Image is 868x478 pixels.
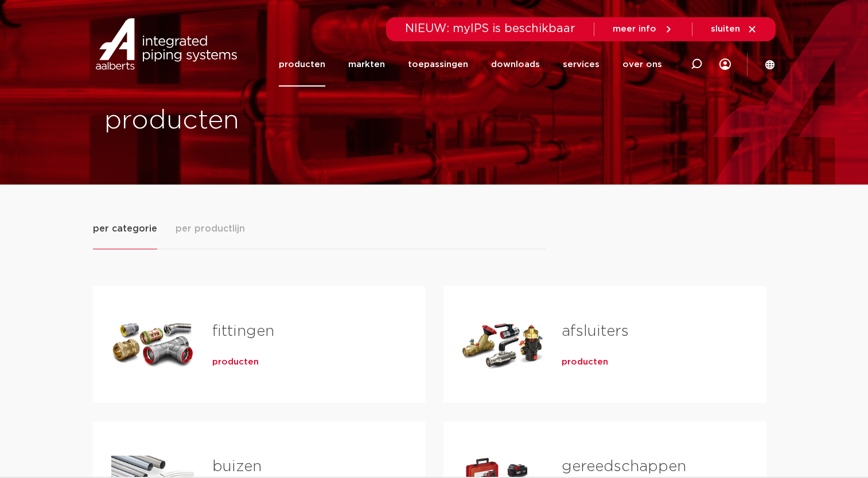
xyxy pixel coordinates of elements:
[104,103,429,139] h1: producten
[562,356,608,368] a: producten
[93,222,157,236] span: per categorie
[711,25,740,33] span: sluiten
[562,459,686,474] a: gereedschappen
[212,324,274,339] a: fittingen
[348,42,385,87] a: markten
[613,24,674,34] a: meer info
[176,222,245,236] span: per productlijn
[613,25,656,33] span: meer info
[408,42,468,87] a: toepassingen
[212,356,259,368] a: producten
[622,42,662,87] a: over ons
[405,23,575,34] span: NIEUW: myIPS is beschikbaar
[563,42,600,87] a: services
[711,24,757,34] a: sluiten
[212,459,262,474] a: buizen
[279,42,662,87] nav: Menu
[279,42,325,87] a: producten
[562,324,629,339] a: afsluiters
[491,42,540,87] a: downloads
